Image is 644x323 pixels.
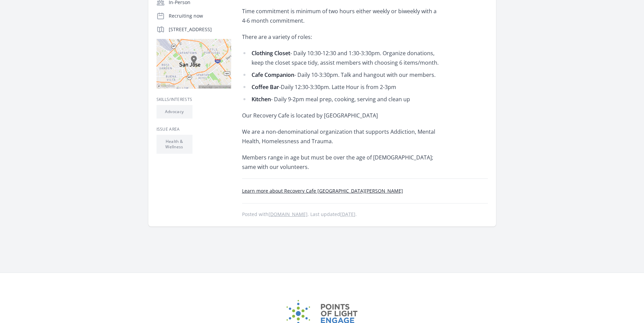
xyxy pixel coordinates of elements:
[269,211,308,217] a: [DOMAIN_NAME]
[242,212,488,217] p: Posted with . Last updated .
[242,32,441,42] p: There are a variety of roles:
[169,13,231,19] p: Recruiting now
[242,6,441,25] p: Time commitment is minimum of two hours either weekly or biweekly with a 4-6 month commitment.
[252,83,279,91] strong: Coffee Bar
[340,211,355,217] abbr: Tue, Feb 18, 2025 5:43 PM
[169,26,231,33] p: [STREET_ADDRESS]
[242,70,441,80] li: - Daily 10-3:30pm. Talk and hangout with our members.
[242,111,441,120] p: Our Recovery Cafe is located by [GEOGRAPHIC_DATA]
[242,48,441,67] li: - Daily 10:30-12:30 and 1:30-3:30pm. Organize donations, keep the closet space tidy, assist membe...
[157,127,231,132] h3: Issue area
[242,127,441,146] p: We are a non-denominational organization that supports Addiction, Mental Health, Homelessness and...
[252,71,294,79] strong: Cafe Companion
[242,82,441,92] li: -Daily 12:30-3:30pm. Latte Hour is from 2-3pm
[157,105,192,119] li: Advocacy
[157,39,231,89] img: Map
[242,188,403,194] a: Learn more about Recovery Cafe [GEOGRAPHIC_DATA][PERSON_NAME]
[242,94,441,104] li: - Daily 9-2pm meal prep, cooking, serving and clean up
[252,95,271,103] strong: Kitchen
[242,153,441,172] p: Members range in age but must be over the age of [DEMOGRAPHIC_DATA]; same with our volunteers.
[252,49,290,57] strong: Clothing Closet
[157,97,231,102] h3: Skills/Interests
[157,135,192,154] li: Health & Wellness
